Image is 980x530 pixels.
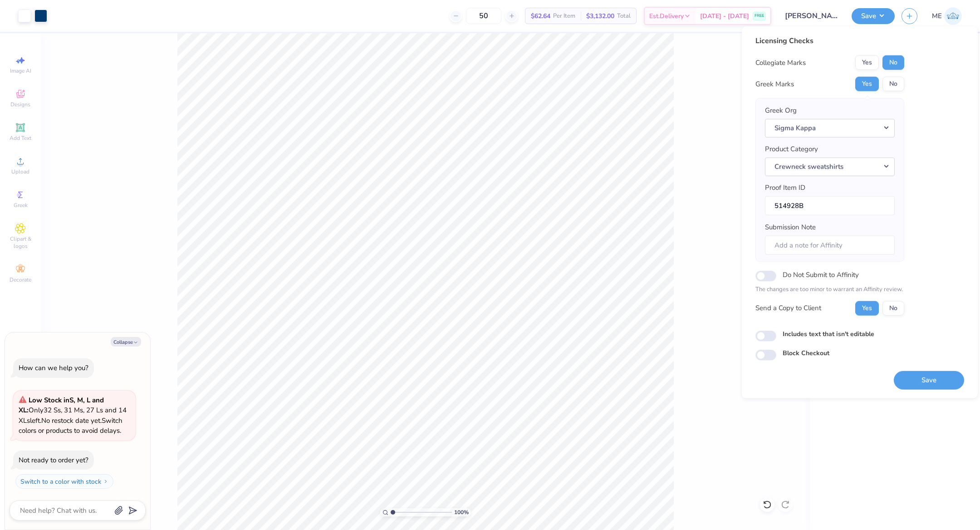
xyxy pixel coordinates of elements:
[11,168,29,175] span: Upload
[466,8,501,24] input: – –
[783,269,859,281] label: Do Not Submit to Affinity
[111,337,141,347] button: Collapse
[855,77,879,91] button: Yes
[5,235,36,250] span: Clipart & logos
[15,474,113,489] button: Switch to a color with stock
[855,301,879,315] button: Yes
[14,202,28,209] span: Greek
[765,119,895,137] button: Sigma Kappa
[765,144,818,154] label: Product Category
[19,363,88,372] div: How can we help you?
[586,11,614,21] span: $3,132.00
[882,301,904,315] button: No
[103,479,108,484] img: Switch to a color with stock
[855,55,879,70] button: Yes
[649,11,684,21] span: Est. Delivery
[755,303,821,313] div: Send a Copy to Client
[765,157,895,176] button: Crewneck sweatshirts
[765,235,895,255] input: Add a note for Affinity
[10,134,31,142] span: Add Text
[553,11,575,21] span: Per Item
[944,7,962,25] img: Maria Espena
[531,11,550,21] span: $62.64
[852,8,895,24] button: Save
[19,396,127,436] span: Only 32 Ss, 31 Ms, 27 Ls and 14 XLs left. Switch colors or products to avoid delays.
[882,77,904,91] button: No
[778,7,845,25] input: Untitled Design
[700,11,749,21] span: [DATE] - [DATE]
[765,105,797,116] label: Greek Org
[783,329,874,338] label: Includes text that isn't editable
[765,183,805,193] label: Proof Item ID
[41,416,102,425] span: No restock date yet.
[932,11,942,21] span: ME
[932,7,962,25] a: ME
[19,456,88,465] div: Not ready to order yet?
[454,508,469,516] span: 100 %
[617,11,631,21] span: Total
[10,67,31,74] span: Image AI
[882,55,904,70] button: No
[10,276,31,283] span: Decorate
[755,285,904,294] p: The changes are too minor to warrant an Affinity review.
[755,35,904,46] div: Licensing Checks
[755,58,806,68] div: Collegiate Marks
[755,79,794,89] div: Greek Marks
[19,396,104,415] strong: Low Stock in S, M, L and XL :
[894,371,964,389] button: Save
[765,222,816,233] label: Submission Note
[755,13,764,19] span: FREE
[10,101,30,108] span: Designs
[783,348,829,358] label: Block Checkout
